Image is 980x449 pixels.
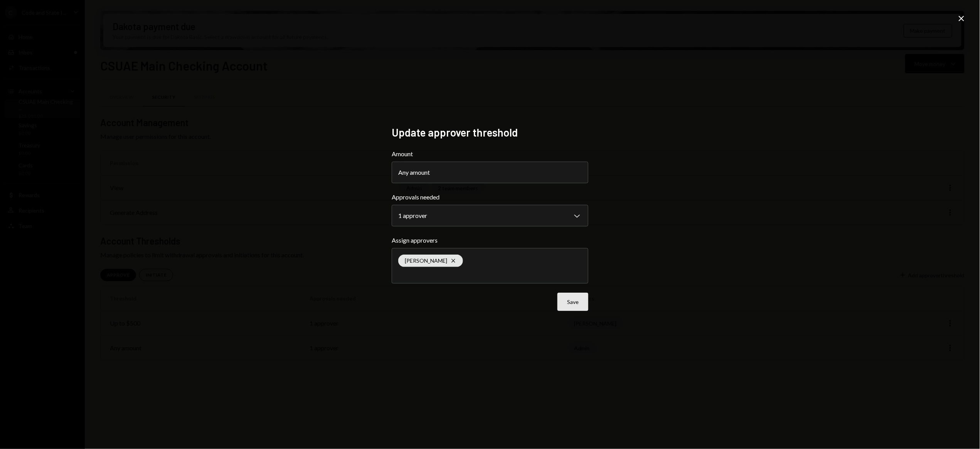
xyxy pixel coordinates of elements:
[392,236,588,245] label: Assign approvers
[392,125,588,140] h2: Update approver threshold
[392,192,588,202] label: Approvals needed
[398,255,463,267] div: [PERSON_NAME]
[557,293,588,311] button: Save
[392,205,588,226] button: Approvals needed
[392,162,588,183] button: Amount
[392,149,588,159] label: Amount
